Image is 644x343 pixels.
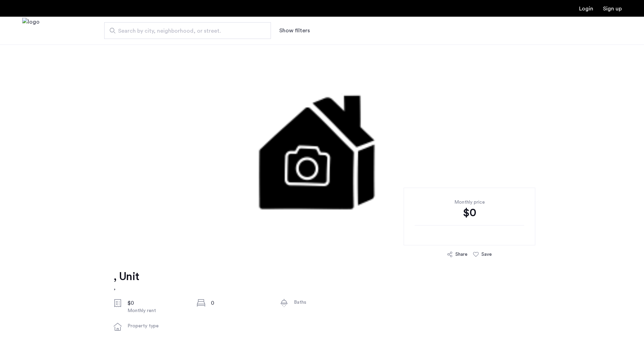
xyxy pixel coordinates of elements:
[127,307,186,314] div: Monthly rent
[579,6,593,11] a: Login
[118,27,251,35] span: Search by city, neighborhood, or street.
[22,18,40,44] img: logo
[603,6,622,11] a: Registration
[294,299,352,306] div: Baths
[127,322,186,329] div: Property type
[415,206,524,220] div: $0
[481,251,492,258] div: Save
[22,18,40,44] a: Cazamio Logo
[116,44,528,253] img: 1.gif
[114,270,139,292] a: , Unit,
[279,26,310,35] button: Show or hide filters
[211,299,269,307] div: 0
[114,270,139,284] h1: , Unit
[114,284,139,292] h2: ,
[455,251,468,258] div: Share
[415,199,524,206] div: Monthly price
[104,22,271,39] input: Apartment Search
[127,299,186,307] div: $0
